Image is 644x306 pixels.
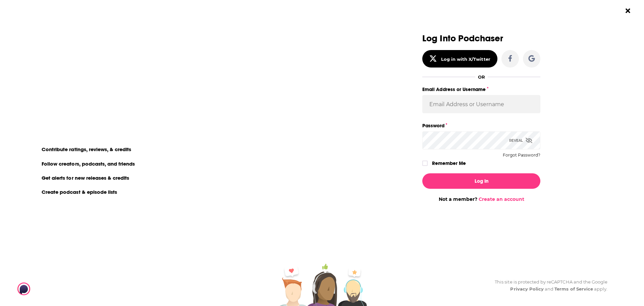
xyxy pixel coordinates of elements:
[422,173,540,189] button: Log In
[422,85,540,94] label: Email Address or Username
[554,286,593,292] a: Terms of Service
[38,145,136,154] li: Contribute ratings, reviews, & credits
[38,173,134,182] li: Get alerts for new releases & credits
[422,95,540,113] input: Email Address or Username
[38,159,140,168] li: Follow creators, podcasts, and friends
[17,282,82,295] img: Podchaser - Follow, Share and Rate Podcasts
[622,4,634,17] button: Close Button
[510,286,544,292] a: Privacy Policy
[489,278,607,293] div: This site is protected by reCAPTCHA and the Google and apply.
[432,159,466,168] label: Remember Me
[509,131,532,149] div: Reveal
[478,74,485,80] div: OR
[17,282,76,295] a: Podchaser - Follow, Share and Rate Podcasts
[441,56,490,62] div: Log in with X/Twitter
[422,34,540,43] h3: Log Into Podchaser
[503,153,540,158] button: Forgot Password?
[38,133,172,139] li: On Podchaser you can:
[422,50,497,68] button: Log in with X/Twitter
[422,196,540,202] div: Not a member?
[479,196,524,202] a: Create an account
[38,187,122,196] li: Create podcast & episode lists
[70,35,136,45] a: create an account
[422,121,540,130] label: Password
